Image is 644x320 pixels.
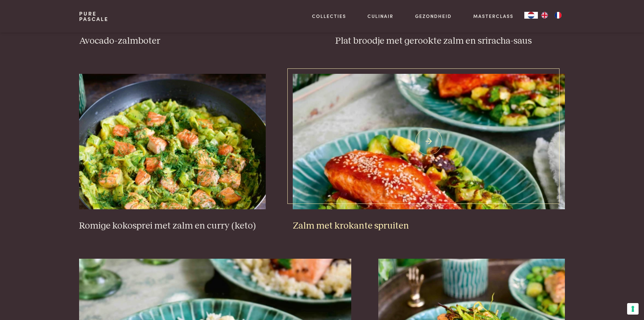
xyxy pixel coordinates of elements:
h3: Zalm met krokante spruiten [293,220,565,232]
a: Romige kokosprei met zalm en curry (keto) Romige kokosprei met zalm en curry (keto) [79,74,266,232]
h3: Avocado-zalmboter [79,35,308,47]
a: Masterclass [473,13,514,20]
a: FR [551,12,565,19]
button: Uw voorkeuren voor toestemming voor trackingtechnologieën [627,303,639,315]
h3: Romige kokosprei met zalm en curry (keto) [79,220,266,232]
div: Language [524,12,538,19]
img: Romige kokosprei met zalm en curry (keto) [79,74,266,209]
a: Zalm met krokante spruiten Zalm met krokante spruiten [293,74,565,232]
a: PurePascale [79,11,109,22]
img: Zalm met krokante spruiten [293,74,565,209]
aside: Language selected: Nederlands [524,12,565,19]
a: Collecties [312,13,346,20]
a: Gezondheid [415,13,452,20]
a: Culinair [367,13,393,20]
ul: Language list [538,12,565,19]
h3: Plat broodje met gerookte zalm en sriracha-saus [335,35,565,47]
a: NL [524,12,538,19]
a: EN [538,12,551,19]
